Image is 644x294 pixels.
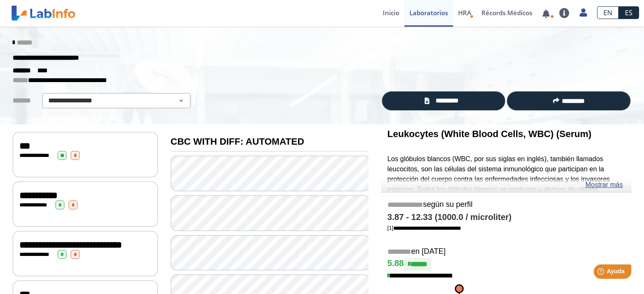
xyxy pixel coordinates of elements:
a: EN [597,6,619,19]
h4: 5.88 [387,258,625,271]
span: HRA [458,8,471,17]
iframe: Help widget launcher [569,261,635,285]
p: Los glóbulos blancos (WBC, por sus siglas en inglés), también llamados leucocitos, son las célula... [387,154,625,275]
a: Mostrar más [585,180,623,190]
h5: según su perfil [387,200,625,210]
a: [1] [387,225,461,231]
h4: 3.87 - 12.33 (1000.0 / microliter) [387,212,625,223]
b: Leukocytes (White Blood Cells, WBC) (Serum) [387,129,591,139]
a: ES [619,6,639,19]
h5: en [DATE] [387,247,625,257]
b: CBC WITH DIFF: AUTOMATED [171,136,304,147]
